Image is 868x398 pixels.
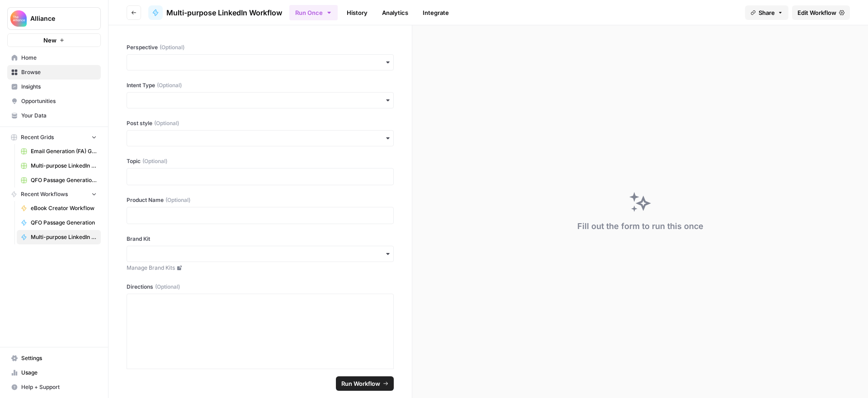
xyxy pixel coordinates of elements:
a: History [341,5,373,20]
a: Manage Brand Kits [127,264,394,272]
span: Recent Workflows [21,190,68,198]
span: Email Generation (FA) Grid [31,147,97,155]
span: (Optional) [157,81,182,89]
button: Help + Support [7,380,101,394]
span: Your Data [21,112,97,120]
label: Brand Kit [127,235,394,243]
a: eBook Creator Workflow [17,201,101,215]
a: Settings [7,351,101,365]
span: QFO Passage Generation [31,219,97,227]
label: Perspective [127,43,394,52]
button: New [7,33,101,47]
button: Workspace: Alliance [7,7,101,30]
a: Insights [7,80,101,94]
a: QFO Passage Generation [17,215,101,230]
div: Fill out the form to run this once [577,220,703,233]
span: Share [759,8,775,17]
label: Directions [127,283,394,291]
span: Insights [21,83,97,91]
label: Post style [127,119,394,127]
a: Opportunities [7,94,101,108]
span: Alliance [30,14,85,23]
a: Integrate [417,5,454,20]
span: eBook Creator Workflow [31,204,97,212]
span: (Optional) [165,196,190,204]
span: Settings [21,354,97,362]
a: Browse [7,65,101,80]
span: New [43,36,57,45]
span: QFO Passage Generation Grid (PMA) [31,176,97,184]
span: Edit Workflow [797,8,836,17]
span: (Optional) [160,43,184,52]
span: Multi-purpose LinkedIn Workflow [166,7,282,18]
span: Home [21,54,97,62]
span: Browse [21,68,97,76]
label: Intent Type [127,81,394,89]
span: Help + Support [21,383,97,391]
img: Alliance Logo [10,10,27,27]
a: Usage [7,365,101,380]
span: (Optional) [155,283,180,291]
a: Edit Workflow [792,5,850,20]
span: Usage [21,369,97,377]
span: Opportunities [21,97,97,105]
span: Run Workflow [341,379,380,388]
span: (Optional) [142,157,167,165]
a: Multi-purpose LinkedIn Workflow [17,230,101,244]
a: Multi-purpose LinkedIn Workflow Grid [17,159,101,173]
span: Recent Grids [21,133,54,141]
a: Home [7,51,101,65]
a: Analytics [377,5,414,20]
span: (Optional) [154,119,179,127]
a: Your Data [7,108,101,123]
label: Topic [127,157,394,165]
span: Multi-purpose LinkedIn Workflow Grid [31,162,97,170]
button: Run Once [289,5,338,20]
a: QFO Passage Generation Grid (PMA) [17,173,101,187]
span: Multi-purpose LinkedIn Workflow [31,233,97,241]
a: Multi-purpose LinkedIn Workflow [148,5,282,20]
button: Share [745,5,788,20]
button: Recent Workflows [7,187,101,201]
label: Product Name [127,196,394,204]
a: Email Generation (FA) Grid [17,144,101,159]
button: Recent Grids [7,131,101,144]
button: Run Workflow [336,376,394,391]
